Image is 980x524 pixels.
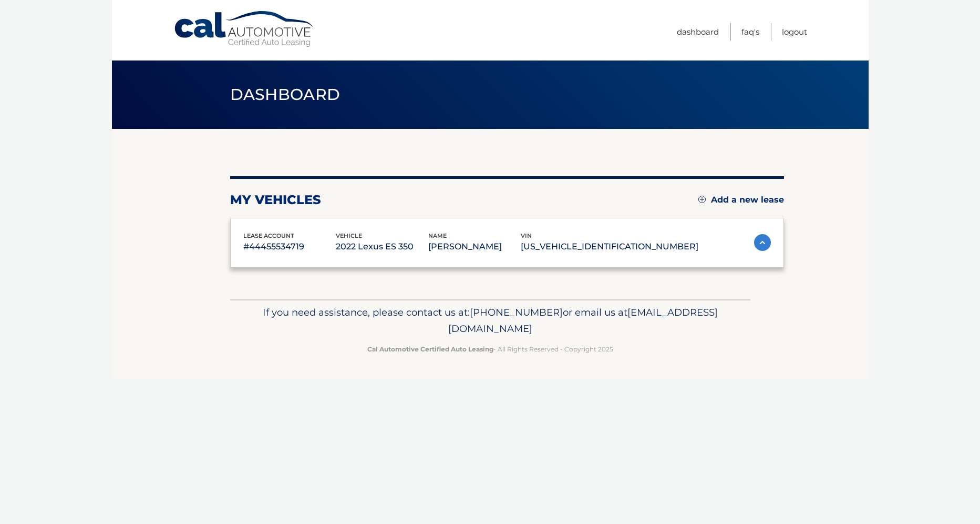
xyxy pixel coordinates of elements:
[243,232,294,239] span: lease account
[237,344,744,355] p: - All Rights Reserved - Copyright 2025
[521,232,532,239] span: vin
[698,196,706,203] img: add.svg
[230,85,341,104] span: Dashboard
[754,234,771,251] img: accordion-active.svg
[336,232,362,239] span: vehicle
[677,23,719,41] a: Dashboard
[428,239,521,254] p: [PERSON_NAME]
[367,345,493,353] strong: Cal Automotive Certified Auto Leasing
[336,239,428,254] p: 2022 Lexus ES 350
[237,304,744,338] p: If you need assistance, please contact us at: or email us at
[470,306,563,318] span: [PHONE_NUMBER]
[230,192,321,208] h2: my vehicles
[698,195,784,205] a: Add a new lease
[428,232,447,239] span: name
[521,239,698,254] p: [US_VEHICLE_IDENTIFICATION_NUMBER]
[782,23,807,41] a: Logout
[741,23,759,41] a: FAQ's
[173,11,315,48] a: Cal Automotive
[243,239,336,254] p: #44455534719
